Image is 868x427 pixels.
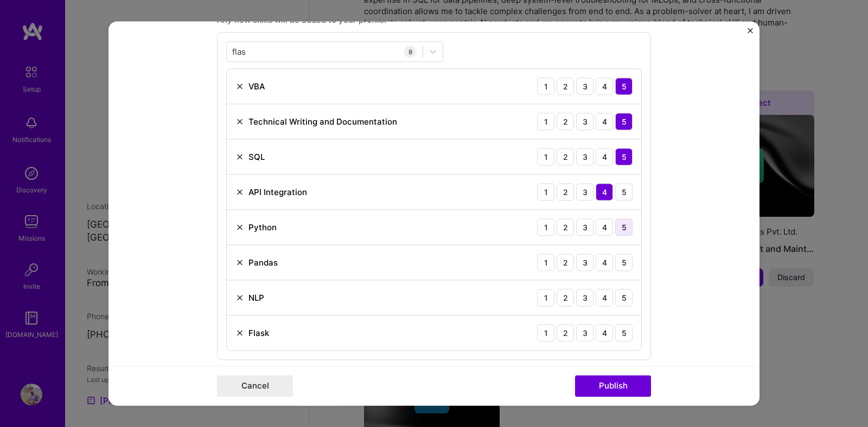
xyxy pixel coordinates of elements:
div: 2 [557,254,574,271]
div: 1 [537,289,554,306]
div: 1 [537,324,554,341]
div: 3 [576,218,593,236]
div: 2 [557,324,574,341]
div: Python [248,222,277,233]
div: Flask [248,327,269,339]
img: Remove [235,187,244,196]
div: 5 [615,324,633,341]
div: 1 [537,218,554,236]
div: 5 [615,113,633,130]
div: Technical Writing and Documentation [248,116,397,127]
div: 1 [537,183,554,200]
div: 3 [576,77,593,95]
img: Remove [235,293,244,302]
button: Cancel [217,376,293,397]
div: 4 [596,77,613,95]
img: Remove [235,117,244,126]
div: 2 [557,77,574,95]
div: 5 [615,183,633,200]
div: 2 [557,113,574,130]
div: 5 [615,148,633,165]
div: 3 [576,148,593,165]
div: 4 [596,148,613,165]
div: 5 [615,218,633,236]
img: Remove [235,328,244,337]
div: 3 [576,183,593,200]
div: 4 [596,324,613,341]
img: Remove [235,223,244,231]
div: API Integration [248,186,307,198]
div: 4 [596,254,613,271]
div: 4 [596,113,613,130]
div: 2 [557,183,574,200]
button: Close [748,28,753,39]
div: 2 [557,218,574,236]
button: Publish [575,376,651,397]
div: Pandas [248,257,278,268]
div: 1 [537,77,554,95]
img: Remove [235,152,244,161]
div: 3 [576,324,593,341]
div: 1 [537,113,554,130]
div: 4 [596,289,613,306]
img: Remove [235,82,244,90]
div: 1 [537,254,554,271]
div: 5 [615,254,633,271]
div: 2 [557,148,574,165]
div: 3 [576,289,593,306]
img: Remove [235,258,244,267]
div: 2 [557,289,574,306]
div: 1 [537,148,554,165]
div: SQL [248,151,265,163]
div: 8 [404,46,416,57]
div: VBA [248,81,265,92]
div: NLP [248,292,264,303]
div: 4 [596,218,613,236]
div: 3 [576,113,593,130]
div: 5 [615,289,633,306]
div: 5 [615,77,633,95]
div: 3 [576,254,593,271]
div: 4 [596,183,613,200]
